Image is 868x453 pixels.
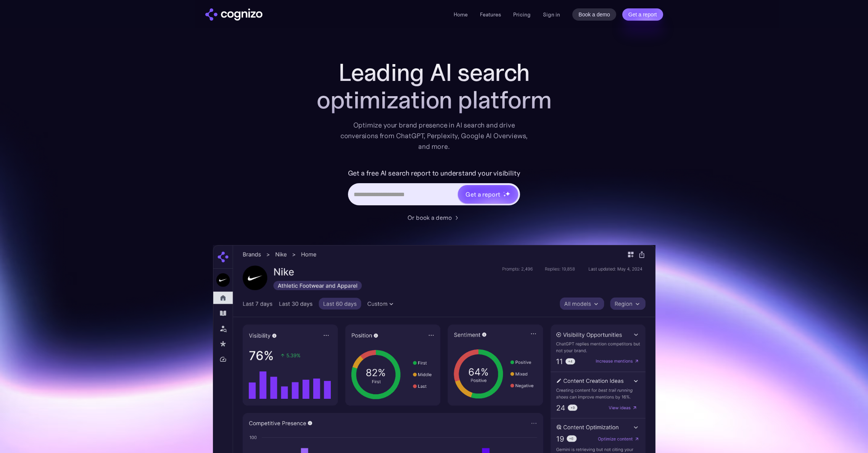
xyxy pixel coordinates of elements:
a: Book a demo [572,8,616,21]
label: Get a free AI search report to understand your visibility [348,167,520,179]
div: Or book a demo [407,213,452,222]
img: star [503,194,506,197]
h1: Leading AI search optimization platform [282,59,587,114]
a: Get a report [622,8,663,21]
form: Hero URL Input Form [348,167,520,209]
a: Get a reportstarstarstar [457,184,519,204]
a: Or book a demo [407,213,461,222]
img: cognizo logo [205,8,262,21]
a: Features [480,11,501,18]
a: Pricing [513,11,531,18]
a: Home [454,11,468,18]
img: star [503,192,504,193]
img: star [505,191,510,196]
div: Get a report [465,190,500,199]
a: home [205,8,262,21]
a: Sign in [543,10,560,19]
div: Optimize your brand presence in AI search and drive conversions from ChatGPT, Perplexity, Google ... [340,120,528,152]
